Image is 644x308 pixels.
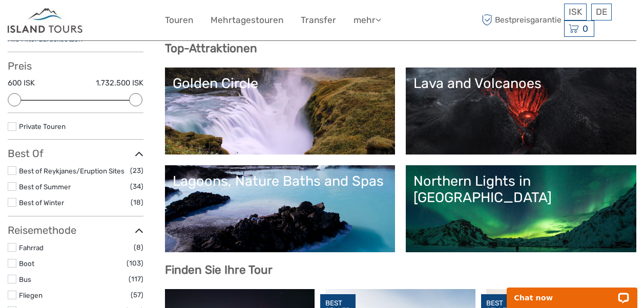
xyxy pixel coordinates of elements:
[165,13,193,28] a: Touren
[19,244,44,252] a: Fahrrad
[581,24,590,34] span: 0
[173,173,388,189] div: Lagoons, Nature Baths and Spas
[173,75,388,92] div: Golden Circle
[8,224,143,236] h3: Reisemethode
[127,257,143,269] span: (103)
[134,241,143,253] span: (8)
[19,275,31,283] a: Bus
[413,75,629,147] a: Lava and Volcanoes
[413,75,629,92] div: Lava and Volcanoes
[129,273,143,285] span: (117)
[130,165,143,177] span: (23)
[19,259,34,268] a: Boot
[413,173,629,245] a: Northern Lights in [GEOGRAPHIC_DATA]
[96,78,143,89] label: 1.732.500 ISK
[8,60,143,72] h3: Preis
[131,289,143,301] span: (57)
[413,173,629,206] div: Northern Lights in [GEOGRAPHIC_DATA]
[8,78,35,89] label: 600 ISK
[569,7,582,17] span: ISK
[8,147,143,160] h3: Best Of
[19,291,43,299] a: Fliegen
[479,12,562,29] span: Bestpreisgarantie
[173,173,388,245] a: Lagoons, Nature Baths and Spas
[131,196,143,208] span: (18)
[8,8,84,33] img: Iceland ProTravel
[354,13,381,28] a: mehr
[19,199,64,207] a: Best of Winter
[19,122,66,130] a: Private Touren
[19,167,124,175] a: Best of Reykjanes/Eruption Sites
[500,276,644,308] iframe: LiveChat chat widget
[211,13,283,28] a: Mehrtagestouren
[19,183,71,191] a: Best of Summer
[591,4,612,20] div: DE
[165,41,257,55] b: Top-Attraktionen
[165,263,273,277] b: Finden Sie Ihre Tour
[301,13,336,28] a: Transfer
[130,181,143,192] span: (34)
[173,75,388,147] a: Golden Circle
